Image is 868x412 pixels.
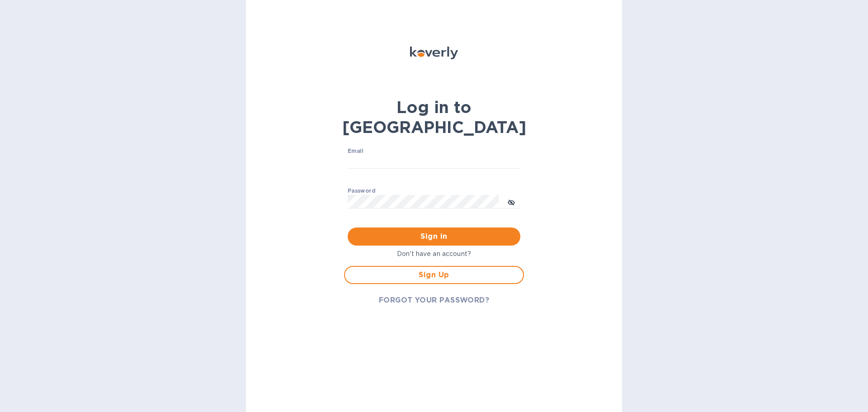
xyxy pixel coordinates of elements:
p: Don't have an account? [344,249,524,259]
span: FORGOT YOUR PASSWORD? [379,295,490,306]
span: Sign Up [352,270,516,280]
label: Email [348,149,363,154]
span: Sign in [355,231,513,242]
button: FORGOT YOUR PASSWORD? [372,291,497,309]
b: Log in to [GEOGRAPHIC_DATA] [342,97,526,137]
img: Koverly [410,47,458,59]
button: Sign Up [344,266,524,284]
label: Password [348,188,375,194]
button: toggle password visibility [502,193,520,211]
button: Sign in [348,227,520,246]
